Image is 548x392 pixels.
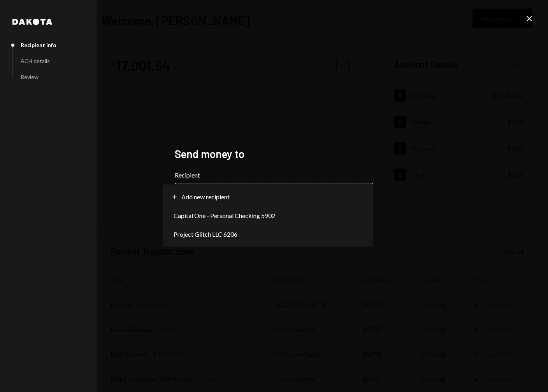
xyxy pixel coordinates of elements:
[174,211,275,220] span: Capital One - Personal Checking 5902
[181,192,230,202] span: Add new recipient
[21,58,50,64] div: ACH details
[21,74,39,80] div: Review
[175,146,373,162] h2: Send money to
[175,171,373,180] label: Recipient
[21,42,56,48] div: Recipient info
[175,183,373,205] button: Recipient
[174,230,237,239] span: Project Glitch LLC 6206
